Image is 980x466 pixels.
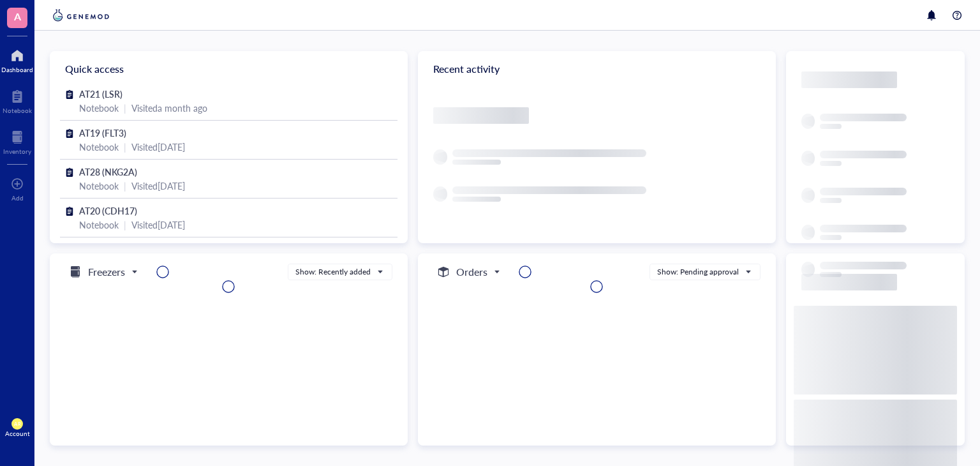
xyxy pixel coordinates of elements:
div: | [124,179,126,193]
span: A [14,8,21,24]
div: | [124,101,126,115]
a: Dashboard [1,45,33,73]
img: genemod-logo [50,8,112,23]
h5: Freezers [88,264,125,280]
div: Show: Recently added [295,266,371,278]
h5: Orders [456,264,487,280]
div: Add [11,194,24,202]
span: AT28 (NKG2A) [79,165,137,178]
div: Show: Pending approval [657,266,739,278]
div: Visited [DATE] [131,218,185,232]
div: Quick access [50,51,408,87]
div: Recent activity [418,51,776,87]
div: Notebook [79,218,119,232]
div: Visited a month ago [131,101,207,115]
a: Notebook [3,86,32,114]
div: | [124,140,126,154]
div: Dashboard [1,66,33,73]
div: Inventory [3,147,31,155]
div: Visited [DATE] [131,140,185,154]
div: | [124,218,126,232]
span: AT20 (CDH17) [79,204,137,217]
span: AR [14,421,20,426]
div: Notebook [79,101,119,115]
div: Account [5,430,30,437]
div: Notebook [79,179,119,193]
div: Notebook [79,140,119,154]
span: AT21 (LSR) [79,87,122,100]
span: AT19 (FLT3) [79,126,126,139]
a: Inventory [3,127,31,155]
div: Visited [DATE] [131,179,185,193]
div: Notebook [3,107,32,114]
